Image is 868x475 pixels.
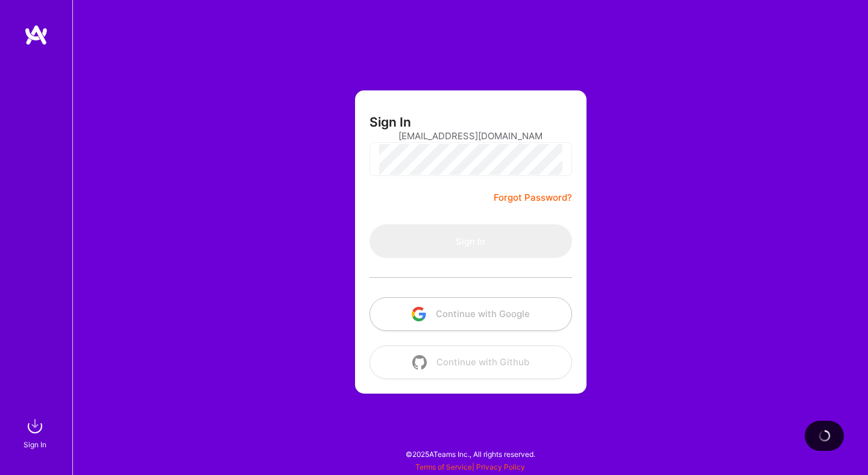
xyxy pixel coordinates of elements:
[494,190,572,205] a: Forgot Password?
[415,462,472,471] a: Terms of Service
[24,24,48,46] img: logo
[370,345,572,379] button: Continue with Github
[370,224,572,258] button: Sign In
[412,307,426,321] img: icon
[72,439,868,469] div: © 2025 ATeams Inc., All rights reserved.
[398,121,543,151] input: Email...
[415,462,525,471] span: |
[476,462,525,471] a: Privacy Policy
[370,115,411,130] h3: Sign In
[817,429,832,443] img: loading
[25,414,47,451] a: sign inSign In
[370,297,572,331] button: Continue with Google
[24,438,46,451] div: Sign In
[23,414,47,438] img: sign in
[412,355,427,370] img: icon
